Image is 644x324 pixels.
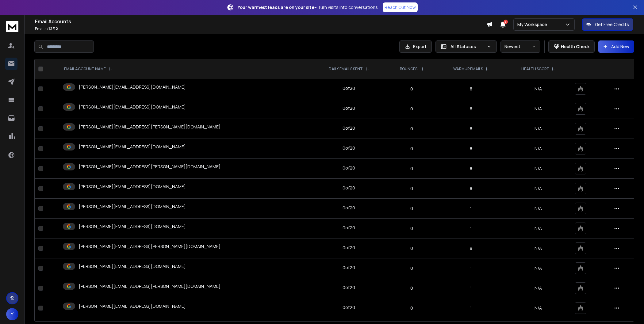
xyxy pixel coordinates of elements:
p: 0 [390,265,433,271]
p: 0 [390,146,433,152]
p: 0 [390,126,433,132]
p: N/A [509,86,568,92]
p: [PERSON_NAME][EMAIL_ADDRESS][DOMAIN_NAME] [79,184,186,190]
p: BOUNCES [400,67,417,71]
p: N/A [509,285,568,291]
div: 0 of 20 [343,165,355,171]
p: N/A [509,146,568,152]
strong: Your warmest leads are on your site [238,4,314,10]
p: [PERSON_NAME][EMAIL_ADDRESS][DOMAIN_NAME] [79,144,186,150]
p: Emails : [35,26,486,31]
p: DAILY EMAILS SENT [329,67,363,71]
td: 8 [437,159,505,179]
button: Y [6,308,18,320]
p: N/A [509,185,568,192]
p: N/A [509,126,568,132]
p: [PERSON_NAME][EMAIL_ADDRESS][PERSON_NAME][DOMAIN_NAME] [79,243,220,250]
div: 0 of 20 [343,105,355,111]
td: 1 [437,298,505,318]
p: My Workspace [517,21,550,28]
span: 3 [504,20,508,24]
p: 0 [390,106,433,112]
p: 0 [390,185,433,192]
button: Newest [500,40,540,53]
td: 1 [437,278,505,298]
p: [PERSON_NAME][EMAIL_ADDRESS][DOMAIN_NAME] [79,303,186,309]
div: 0 of 20 [343,304,355,311]
p: All Statuses [450,44,484,50]
p: [PERSON_NAME][EMAIL_ADDRESS][DOMAIN_NAME] [79,263,186,269]
p: [PERSON_NAME][EMAIL_ADDRESS][PERSON_NAME][DOMAIN_NAME] [79,124,220,130]
p: [PERSON_NAME][EMAIL_ADDRESS][DOMAIN_NAME] [79,204,186,210]
p: N/A [509,225,568,231]
p: N/A [509,106,568,112]
td: 8 [437,179,505,199]
td: 8 [437,119,505,139]
p: [PERSON_NAME][EMAIL_ADDRESS][DOMAIN_NAME] [79,84,186,90]
td: 8 [437,238,505,258]
p: N/A [509,166,568,172]
div: 0 of 20 [343,225,355,231]
p: – Turn visits into conversations [238,4,378,10]
td: 8 [437,79,505,99]
p: 0 [390,225,433,231]
p: 0 [390,245,433,251]
p: [PERSON_NAME][EMAIL_ADDRESS][DOMAIN_NAME] [79,104,186,110]
p: Get Free Credits [595,21,629,28]
p: 0 [390,86,433,92]
button: Export [399,40,432,53]
p: Health Check [561,44,589,50]
button: Health Check [548,40,595,53]
p: N/A [509,205,568,212]
p: Reach Out Now [385,4,416,10]
td: 8 [437,139,505,159]
p: [PERSON_NAME][EMAIL_ADDRESS][PERSON_NAME][DOMAIN_NAME] [79,164,220,170]
p: N/A [509,305,568,311]
a: Reach Out Now [383,2,418,12]
td: 1 [437,199,505,219]
p: 0 [390,305,433,311]
div: 0 of 20 [343,145,355,151]
p: N/A [509,245,568,251]
div: 0 of 20 [343,245,355,251]
div: 0 of 20 [343,265,355,271]
button: Add New [598,40,634,53]
p: [PERSON_NAME][EMAIL_ADDRESS][PERSON_NAME][DOMAIN_NAME] [79,283,220,289]
div: 0 of 20 [343,284,355,291]
p: 0 [390,205,433,212]
div: 0 of 20 [343,205,355,211]
p: 0 [390,166,433,172]
div: EMAIL ACCOUNT NAME [64,67,112,71]
p: 0 [390,285,433,291]
h1: Email Accounts [35,18,486,25]
div: 0 of 20 [343,185,355,191]
p: N/A [509,265,568,271]
td: 1 [437,258,505,278]
div: 0 of 20 [343,85,355,91]
p: [PERSON_NAME][EMAIL_ADDRESS][DOMAIN_NAME] [79,223,186,230]
p: WARMUP EMAILS [453,67,483,71]
button: Get Free Credits [582,18,633,31]
span: 12 / 12 [48,26,58,31]
td: 8 [437,99,505,119]
div: 0 of 20 [343,125,355,131]
p: HEALTH SCORE [521,67,549,71]
td: 1 [437,219,505,238]
img: logo [6,21,18,32]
